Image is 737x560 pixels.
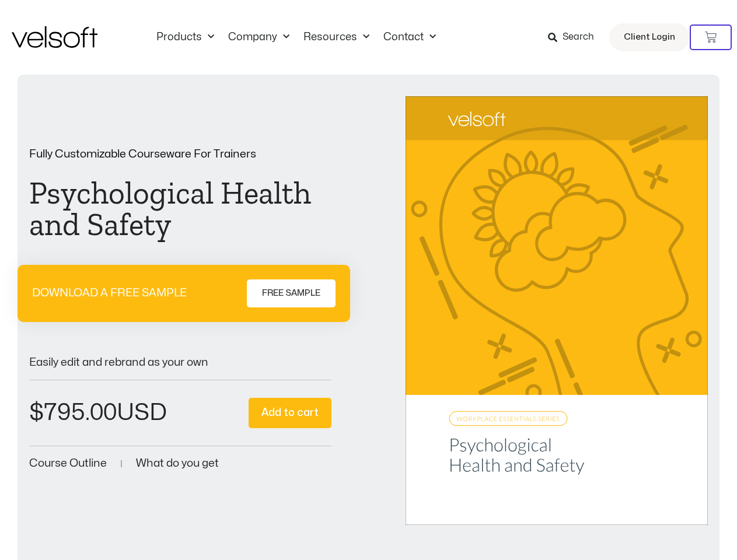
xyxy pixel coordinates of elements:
a: FREE SAMPLE [247,279,336,307]
a: ProductsMenu Toggle [149,31,221,44]
span: Search [563,30,594,45]
bdi: 795.00 [29,401,117,424]
nav: Menu [149,31,443,44]
p: DOWNLOAD A FREE SAMPLE [32,288,187,299]
img: Second Product Image [406,96,708,525]
p: Fully Customizable Courseware For Trainers [29,149,331,160]
button: Add to cart [249,398,331,429]
h1: Psychological Health and Safety [29,177,331,240]
span: FREE SAMPLE [262,286,320,300]
span: Client Login [624,30,675,45]
a: ResourcesMenu Toggle [296,31,376,44]
a: CompanyMenu Toggle [221,31,296,44]
a: Course Outline [29,458,107,469]
img: Velsoft Training Materials [12,26,97,48]
a: ContactMenu Toggle [376,31,443,44]
span: $ [29,401,44,424]
a: What do you get [136,458,219,469]
p: Easily edit and rebrand as your own [29,357,331,368]
a: Client Login [609,23,690,51]
a: Search [548,27,602,47]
